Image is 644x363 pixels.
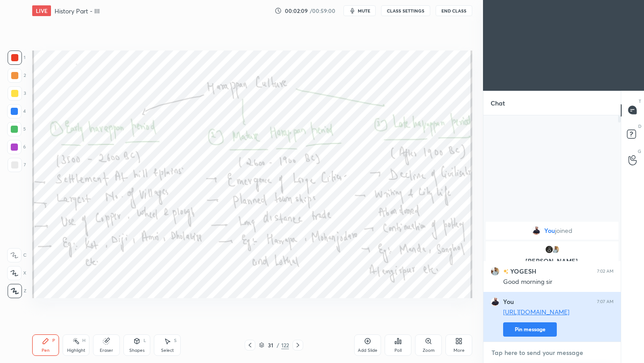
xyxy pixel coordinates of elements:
[503,269,508,274] img: no-rating-badge.077c3623.svg
[7,140,26,154] div: 6
[508,266,536,276] h6: YOGESH
[174,338,177,343] div: S
[358,8,370,14] span: mute
[423,348,435,353] div: Zoom
[491,257,613,272] p: [PERSON_NAME], [PERSON_NAME]
[52,338,55,343] div: P
[7,266,26,280] div: X
[7,122,26,136] div: 5
[100,348,113,353] div: Eraser
[453,348,465,353] div: More
[394,348,402,353] div: Poll
[161,348,174,353] div: Select
[639,98,641,105] p: T
[266,342,275,348] div: 31
[555,227,572,234] span: joined
[8,86,26,101] div: 3
[544,227,555,234] span: You
[343,5,376,16] button: mute
[55,7,100,15] h4: History Part - III
[597,268,614,274] div: 7:02 AM
[32,5,51,16] div: LIVE
[67,348,85,353] div: Highlight
[491,297,500,306] img: 2e1776e2a17a458f8f2ae63657c11f57.jpg
[503,278,614,287] div: Good morning sir
[8,68,26,83] div: 2
[358,348,377,353] div: Add Slide
[551,245,560,254] img: 47d3e99d6df94c06a17ff38a68fbffd0.jpg
[381,5,430,16] button: CLASS SETTINGS
[503,298,514,306] h6: You
[7,248,26,262] div: C
[503,322,557,337] button: Pin message
[491,266,500,275] img: 47d3e99d6df94c06a17ff38a68fbffd0.jpg
[483,220,621,342] div: grid
[483,91,512,115] p: Chat
[8,284,26,298] div: Z
[638,123,641,130] p: D
[436,5,472,16] button: End Class
[545,245,554,254] img: ac37876d1aa8469384981731bb1e0715.jpg
[8,51,25,65] div: 1
[597,299,614,304] div: 7:07 AM
[277,342,280,348] div: /
[532,226,541,235] img: 2e1776e2a17a458f8f2ae63657c11f57.jpg
[281,341,289,349] div: 122
[144,338,146,343] div: L
[42,348,50,353] div: Pen
[129,348,144,353] div: Shapes
[638,148,641,155] p: G
[82,338,85,343] div: H
[7,104,26,118] div: 4
[8,158,26,172] div: 7
[503,308,569,316] a: [URL][DOMAIN_NAME]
